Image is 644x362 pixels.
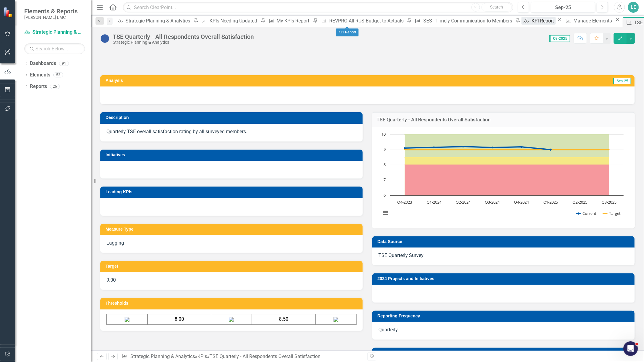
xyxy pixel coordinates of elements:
div: KPI Report [532,17,556,25]
text: Q4-2024 [514,199,529,205]
img: Yellow%20Square%20v2.png [229,317,234,322]
h3: Data Source [377,239,632,244]
div: Sep-25 [533,4,593,11]
input: Search ClearPoint... [123,2,513,13]
div: TSE Quarterly - All Respondents Overall Satisfaction [210,354,320,359]
path: Q4-2023, 9.1. Current. [404,147,406,149]
span: Search [490,5,503,9]
div: » » [122,353,363,360]
a: KPIs Needing Updated [200,17,259,25]
path: Q2-2024, 9.2. Current. [462,145,465,148]
button: Show Current [577,211,597,216]
img: ClearPoint Strategy [3,7,14,17]
span: Q3-2025 [549,35,570,42]
button: LE [628,2,639,13]
p: Quarterly TSE overall satisfaction rating by all surveyed members. [106,128,357,135]
div: Strategic Planning & Analytics [126,17,192,25]
div: KPIs Needing Updated [210,17,259,25]
a: Manage Elements [563,17,614,25]
button: View chart menu, Chart [381,209,390,217]
g: Red-Yellow, series 3 of 5 with 8 data points. [404,164,610,166]
div: Manage Elements [573,17,614,25]
a: KPI Report [522,17,556,25]
text: 6 [384,192,386,198]
h3: TSE Quarterly - All Respondents Overall Satisfaction [377,117,630,123]
div: My KPIs Report [277,17,311,25]
td: 8.00 [147,314,211,324]
a: Strategic Planning & Analytics [116,17,192,25]
text: Q4-2023 [397,199,412,205]
g: Upper, series 5 of 5 with 8 data points. [404,133,610,136]
a: SES - Timely Communication to Members [413,17,514,25]
text: 10 [381,131,386,137]
svg: Interactive chart [378,131,627,222]
a: Strategic Planning & Analytics [130,354,195,359]
div: KPI Report [336,29,359,36]
div: 26 [50,84,60,89]
path: Q1-2024, 9.15. Current. [433,146,435,149]
span: Sep-25 [613,78,631,84]
div: 53 [53,73,63,78]
path: Q1-2025, 9. Current. [550,148,552,151]
text: 8 [384,162,386,167]
text: Q3-2025 [602,199,616,205]
img: Red%20Arrow%20v2.png [125,317,129,322]
p: 9.00 [106,277,357,284]
h3: Measure Type [106,227,360,232]
h3: Target [106,264,360,269]
a: Strategic Planning & Analytics [24,29,85,36]
button: Sep-25 [531,2,595,13]
h3: 2024 Projects and Initiatives [377,276,632,281]
text: Current [582,211,596,216]
h3: Leading KPIs [106,190,360,194]
text: 9 [384,147,386,152]
g: Yellow-Green, series 4 of 5 with 8 data points. [404,156,610,158]
a: My KPIs Report [267,17,311,25]
text: Q2-2025 [572,199,587,205]
div: Chart. Highcharts interactive chart. [378,131,629,222]
path: Q3-2024, 9.14. Current. [491,146,494,149]
text: 7 [384,177,386,182]
a: REVPRO All RUS Budget to Actuals [319,17,405,25]
span: Elements & Reports [24,8,78,15]
h3: Reporting Frequency [377,314,632,318]
text: Q1-2024 [427,199,442,205]
h3: Initiatives [106,153,360,157]
td: 8.50 [252,314,316,324]
a: Elements [30,72,50,79]
span: Lagging [106,240,124,246]
div: 91 [59,61,69,66]
button: Search [481,3,512,12]
text: Q2-2024 [456,199,471,205]
a: KPIs [197,354,207,359]
h3: Thresholds [106,301,360,306]
div: Quarterly [372,322,635,340]
a: Dashboards [30,60,56,67]
div: TSE Quarterly - All Respondents Overall Satisfaction [113,33,254,40]
img: Green%20Arrow%20v2.png [334,317,338,322]
a: Reports [30,83,47,90]
path: Q4-2024, 9.18. Current. [521,146,523,148]
g: Target, series 2 of 5. Line with 8 data points. [404,148,610,151]
div: SES - Timely Communication to Members [423,17,514,25]
h3: Description [106,115,360,120]
h3: Analysis [106,78,361,83]
img: No Information [100,34,110,43]
iframe: Intercom live chat [623,341,638,356]
div: Strategic Planning & Analytics [113,40,254,45]
small: [PERSON_NAME] EMC [24,15,78,20]
text: Target [609,211,621,216]
text: Q1-2025 [543,199,558,205]
div: REVPRO All RUS Budget to Actuals [329,17,405,25]
text: Q3-2024 [485,199,500,205]
input: Search Below... [24,43,85,54]
button: Show Target [603,211,621,216]
p: TSE Quarterly Survey [378,252,629,259]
